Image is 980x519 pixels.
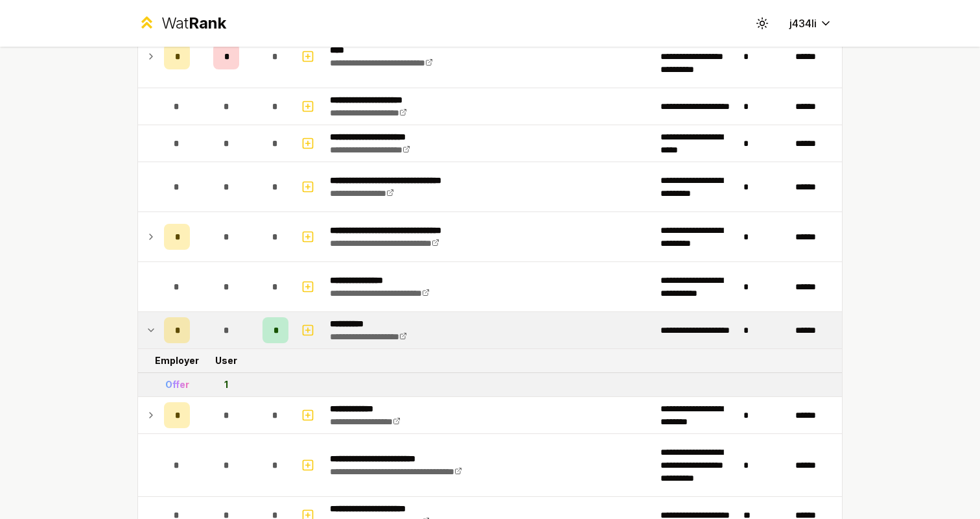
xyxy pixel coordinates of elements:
button: j434li [779,12,843,35]
div: Offer [165,378,189,391]
a: WatRank [137,13,226,34]
div: 1 [224,378,228,391]
span: Rank [189,14,226,32]
div: Wat [161,13,226,34]
td: Employer [159,349,195,372]
td: User [195,349,257,372]
span: j434li [789,16,817,31]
